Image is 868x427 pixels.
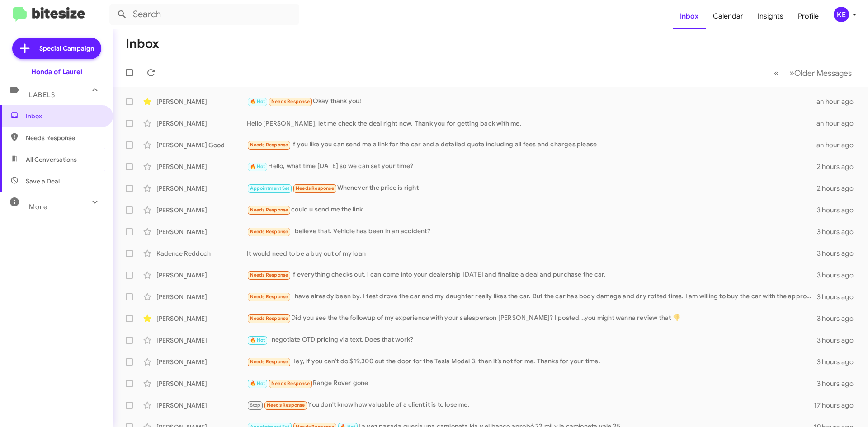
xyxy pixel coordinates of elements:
div: I negotiate OTD pricing via text. Does that work? [247,335,817,345]
span: Needs Response [267,402,305,408]
span: Needs Response [296,185,334,191]
span: 🔥 Hot [250,337,265,343]
span: All Conversations [26,155,77,164]
div: 2 hours ago [817,162,861,171]
div: 3 hours ago [817,249,861,258]
div: Whenever the price is right [247,183,817,193]
div: [PERSON_NAME] Good [156,141,247,150]
div: If everything checks out, i can come into your dealership [DATE] and finalize a deal and purchase... [247,270,817,280]
a: Inbox [673,3,706,29]
div: Hello, what time [DATE] so we can set your time? [247,161,817,172]
div: [PERSON_NAME] [156,401,247,410]
div: 3 hours ago [817,292,861,301]
div: [PERSON_NAME] [156,379,247,388]
div: 3 hours ago [817,271,861,280]
span: Save a Deal [26,177,60,186]
button: KE [826,7,858,22]
div: 2 hours ago [817,184,861,193]
div: 3 hours ago [817,379,861,388]
div: 3 hours ago [817,357,861,366]
span: « [774,67,779,79]
div: [PERSON_NAME] [156,271,247,280]
span: More [29,203,47,211]
a: Insights [750,3,791,29]
span: Needs Response [250,315,288,321]
a: Special Campaign [12,38,101,59]
div: If you like you can send me a link for the car and a detailed quote including all fees and charge... [247,140,816,150]
span: Inbox [26,112,103,121]
div: It would need to be a buy out of my loan [247,249,817,258]
div: Honda of Laurel [31,67,82,76]
span: Needs Response [250,359,288,365]
button: Next [784,64,857,82]
div: [PERSON_NAME] [156,292,247,301]
div: an hour ago [816,141,861,150]
div: [PERSON_NAME] [156,336,247,345]
span: Needs Response [250,229,288,235]
a: Calendar [706,3,750,29]
div: an hour ago [816,119,861,128]
div: [PERSON_NAME] [156,227,247,236]
nav: Page navigation example [769,64,857,82]
div: Kadence Reddoch [156,249,247,258]
span: 🔥 Hot [250,99,265,104]
div: [PERSON_NAME] [156,184,247,193]
button: Previous [769,64,784,82]
div: Did you see the the followup of my experience with your salesperson [PERSON_NAME]? I posted...you... [247,313,817,324]
a: Profile [791,3,826,29]
div: KE [834,7,849,22]
div: [PERSON_NAME] [156,357,247,366]
div: Hey, if you can’t do $19,300 out the door for the Tesla Model 3, then it’s not for me. Thanks for... [247,357,817,367]
span: Labels [29,91,55,99]
div: 3 hours ago [817,206,861,215]
div: [PERSON_NAME] [156,206,247,215]
div: I believe that. Vehicle has been in an accident? [247,226,817,237]
span: Needs Response [26,133,103,142]
div: an hour ago [816,97,861,106]
span: Needs Response [250,142,288,148]
span: 🔥 Hot [250,164,265,169]
div: [PERSON_NAME] [156,314,247,323]
span: Needs Response [250,207,288,213]
div: Range Rover gone [247,378,817,389]
span: Needs Response [271,380,310,386]
span: 🔥 Hot [250,380,265,386]
span: Needs Response [250,294,288,300]
div: You don't know how valuable of a client it is to lose me. [247,400,814,410]
div: I have already been by. I test drove the car and my daughter really likes the car. But the car ha... [247,291,817,302]
div: 3 hours ago [817,336,861,345]
input: Search [109,4,299,25]
div: 17 hours ago [814,401,861,410]
div: [PERSON_NAME] [156,97,247,106]
h1: Inbox [126,37,159,51]
div: Okay thank you! [247,96,816,107]
div: could u send me the link [247,205,817,215]
span: Appointment Set [250,185,290,191]
div: 3 hours ago [817,227,861,236]
div: [PERSON_NAME] [156,162,247,171]
span: Needs Response [271,99,310,104]
span: Older Messages [794,68,852,78]
span: Special Campaign [39,44,94,53]
div: [PERSON_NAME] [156,119,247,128]
div: Hello [PERSON_NAME], let me check the deal right now. Thank you for getting back with me. [247,119,816,128]
span: Stop [250,402,261,408]
span: » [789,67,794,79]
span: Needs Response [250,272,288,278]
div: 3 hours ago [817,314,861,323]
